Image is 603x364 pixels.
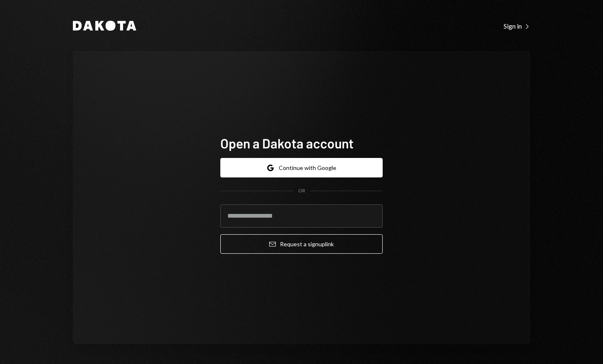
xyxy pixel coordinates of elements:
a: Sign in [504,21,530,30]
button: Request a signuplink [220,234,383,254]
div: OR [298,187,305,194]
h1: Open a Dakota account [220,135,383,151]
button: Continue with Google [220,158,383,177]
div: Sign in [504,22,530,30]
